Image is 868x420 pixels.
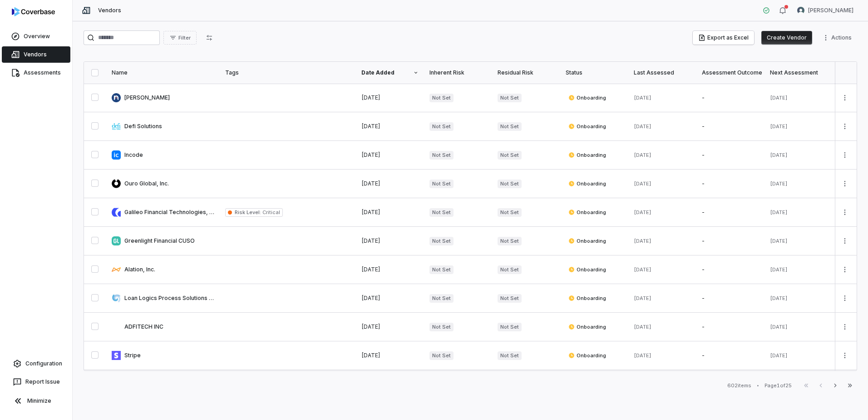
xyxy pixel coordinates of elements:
span: [DATE] [361,266,380,273]
span: [DATE] [634,152,651,158]
a: Assessments [2,65,70,81]
span: Not Set [429,323,454,331]
img: Curtis Nohl avatar [797,7,804,14]
td: - [696,112,764,141]
span: [DATE] [634,180,651,187]
span: Not Set [498,151,522,160]
span: Filter [178,35,191,41]
span: [DATE] [770,180,788,187]
div: Residual Risk [498,69,555,76]
button: More actions [838,320,852,334]
td: - [696,255,764,284]
div: Date Added [361,69,419,76]
span: [DATE] [770,324,788,330]
td: - [696,170,764,198]
span: Onboarding [568,94,606,101]
button: Curtis Nohl avatar[PERSON_NAME] [792,4,859,17]
span: Not Set [429,294,454,303]
td: - [696,141,764,170]
td: - [696,84,764,112]
span: Not Set [429,237,454,245]
button: More actions [838,205,852,219]
span: [DATE] [361,237,380,244]
span: [DATE] [770,152,788,158]
span: [DATE] [770,352,788,359]
button: More actions [838,263,852,276]
span: [DATE] [361,323,380,330]
span: [DATE] [634,266,651,273]
span: Onboarding [568,209,606,216]
span: [DATE] [770,95,788,101]
span: Not Set [429,351,454,360]
span: Overview [24,33,50,40]
span: [DATE] [634,238,651,244]
div: Last Assessed [634,69,691,76]
button: Export as Excel [693,31,754,45]
td: - [696,370,764,399]
span: [DATE] [634,123,651,130]
span: Assessments [24,69,61,76]
div: Inherent Risk [429,69,487,76]
div: Assessment Outcome [702,69,759,76]
span: Onboarding [568,323,606,330]
a: Configuration [4,355,69,372]
span: Configuration [25,360,62,367]
button: More actions [838,349,852,362]
img: logo-D7KZi-bG.svg [12,7,55,16]
span: [DATE] [361,94,380,101]
td: - [696,198,764,227]
span: Onboarding [568,180,606,187]
button: More actions [838,91,852,105]
span: Not Set [429,208,454,217]
a: Overview [2,28,70,45]
span: Not Set [498,294,522,303]
div: 602 items [727,382,751,389]
button: Report Issue [4,374,69,390]
span: Not Set [498,180,522,188]
div: Status [566,69,623,76]
span: [DATE] [634,295,651,301]
span: [DATE] [770,266,788,273]
td: - [696,341,764,370]
span: Critical [261,209,280,215]
button: More actions [838,120,852,133]
button: More actions [819,31,857,45]
span: Not Set [498,323,522,331]
span: [DATE] [634,352,651,359]
span: [DATE] [634,95,651,101]
span: Not Set [498,351,522,360]
span: Onboarding [568,266,606,273]
span: Minimize [27,397,51,405]
button: More actions [838,148,852,162]
span: [DATE] [770,123,788,130]
span: [DATE] [770,209,788,215]
span: Not Set [498,94,522,102]
div: Page 1 of 25 [764,382,792,389]
span: Not Set [429,180,454,188]
button: More actions [838,177,852,190]
span: Vendors [98,7,121,14]
span: [DATE] [634,324,651,330]
div: Next Assessment [770,69,827,76]
span: Onboarding [568,352,606,359]
span: [DATE] [361,180,380,187]
span: Not Set [498,237,522,245]
span: Not Set [429,122,454,131]
span: [PERSON_NAME] [808,7,853,14]
span: [DATE] [361,151,380,158]
span: Report Issue [25,378,60,385]
span: Onboarding [568,151,606,159]
td: - [696,313,764,341]
span: [DATE] [770,238,788,244]
button: Minimize [4,392,69,410]
span: [DATE] [770,295,788,301]
td: - [696,284,764,313]
span: [DATE] [361,209,380,215]
span: Not Set [429,265,454,274]
a: Vendors [2,46,70,63]
span: Not Set [498,208,522,217]
span: Risk Level : [235,209,261,215]
span: Onboarding [568,237,606,245]
span: [DATE] [361,123,380,130]
span: [DATE] [361,295,380,301]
